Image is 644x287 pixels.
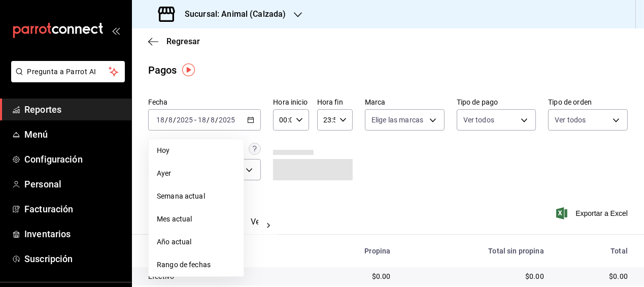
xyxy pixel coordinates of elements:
span: Inventarios [24,227,123,241]
h3: Sucursal: Animal (Calzada) [177,8,286,20]
span: Año actual [157,237,235,247]
span: / [207,116,210,124]
span: Suscripción [24,252,123,266]
input: ---- [176,116,193,124]
div: Total [560,247,628,255]
span: / [215,116,218,124]
span: Semana actual [157,191,235,202]
div: $0.00 [560,271,628,281]
span: Personal [24,177,123,191]
label: Marca [365,99,445,106]
span: - [194,116,196,124]
a: Pregunta a Parrot AI [7,74,125,84]
label: Tipo de pago [457,99,536,106]
input: -- [156,116,165,124]
label: Hora inicio [273,99,309,106]
span: / [165,116,168,124]
button: open_drawer_menu [112,26,120,35]
input: -- [168,116,173,124]
div: $0.00 [406,271,544,281]
span: Ver todos [555,115,586,125]
button: Pregunta a Parrot AI [11,61,125,82]
span: Ayer [157,168,235,179]
label: Hora fin [317,99,353,106]
input: -- [197,116,207,124]
span: Pregunta a Parrot AI [27,67,109,77]
span: Hoy [157,145,235,156]
span: Mes actual [157,214,235,225]
label: Fecha [148,99,261,106]
span: Ver todos [463,115,494,125]
div: Propina [317,247,390,255]
span: Regresar [166,37,200,46]
span: Rango de fechas [157,260,235,270]
button: Regresar [148,37,200,46]
label: Tipo de orden [548,99,628,106]
span: Reportes [24,103,123,116]
span: Menú [24,127,123,141]
div: $0.00 [317,271,390,281]
button: Exportar a Excel [558,207,628,219]
span: / [173,116,176,124]
img: Tooltip marker [182,63,195,76]
span: Facturación [24,202,123,216]
span: Configuración [24,152,123,166]
button: Ver pagos [251,217,289,234]
div: Pagos [148,62,177,78]
input: -- [210,116,215,124]
input: ---- [218,116,235,124]
div: Total sin propina [406,247,544,255]
span: Elige las marcas [371,115,423,125]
